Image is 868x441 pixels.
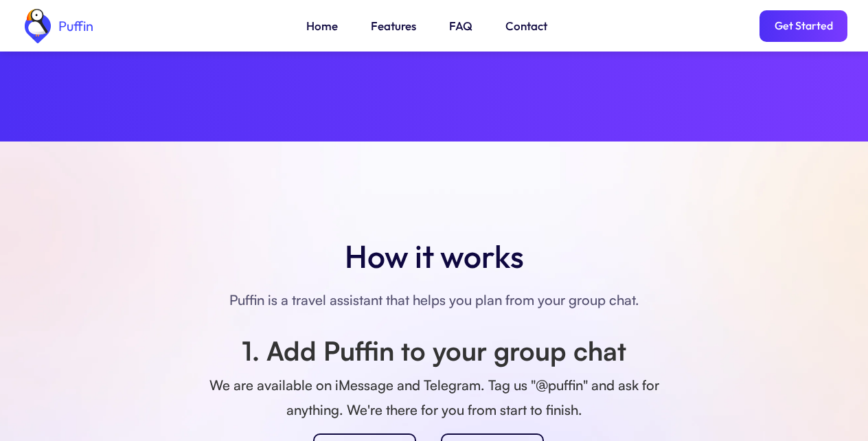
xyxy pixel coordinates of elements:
h2: How it works [21,234,847,278]
div: Puffin is a travel assistant that helps you plan from your group chat. [21,288,847,313]
h1: 1. Add Puffin to your group chat [194,336,674,366]
a: Contact [505,17,547,35]
div: We are available on iMessage and Telegram. Tag us "@puffin" and ask for anything. We're there for... [194,373,674,422]
a: Features [371,17,416,35]
a: Home [306,17,338,35]
a: FAQ [449,17,472,35]
div: Puffin [55,19,93,33]
a: Get Started [759,10,847,42]
a: home [21,9,93,43]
